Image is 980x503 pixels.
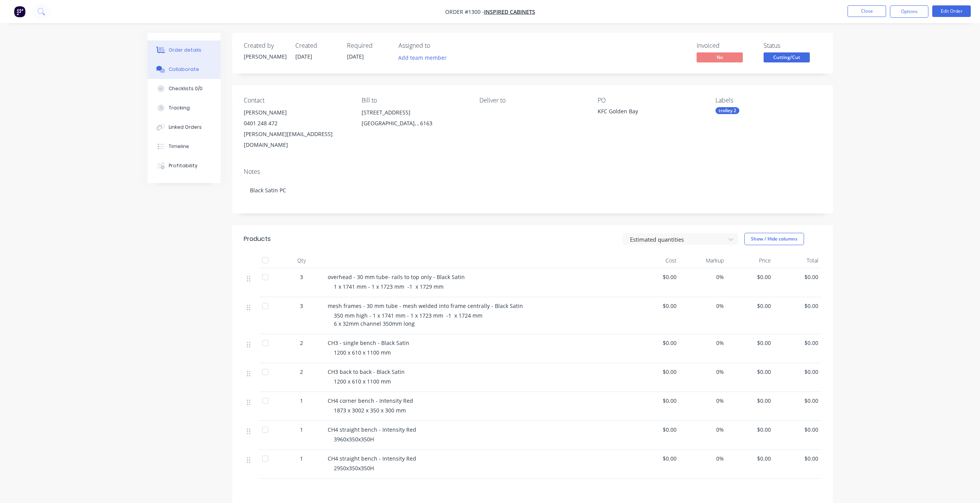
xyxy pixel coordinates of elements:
[300,273,303,281] span: 3
[730,302,771,310] span: $0.00
[244,42,286,49] div: Created by
[730,397,771,405] span: $0.00
[169,47,201,54] div: Order details
[633,253,680,268] div: Cost
[244,52,286,61] div: [PERSON_NAME]
[774,253,821,268] div: Total
[169,143,189,150] div: Timeline
[244,234,271,244] div: Products
[777,454,818,463] span: $0.00
[334,312,482,327] span: 350 mm high - 1 x 1741 mm - 1 x 1723 mm -1 x 1724 mm 6 x 32mm channel 350mm long
[147,40,221,60] button: Order details
[169,124,202,131] div: Linked Orders
[169,85,203,92] div: Checklists 0/0
[334,464,374,472] span: 2950x350x350H
[394,52,451,63] button: Add team member
[328,339,409,347] span: CH3 - single bench - Black Satin
[244,118,349,129] div: 0401 248 472
[730,273,771,281] span: $0.00
[300,454,303,463] span: 1
[347,42,389,49] div: Required
[328,397,413,404] span: CH4 corner bench - Intensity Red
[683,339,724,347] span: 0%
[445,8,484,15] span: Order #1300 -
[777,426,818,434] span: $0.00
[764,42,821,49] div: Status
[169,162,198,169] div: Profitability
[362,118,467,129] div: [GEOGRAPHIC_DATA], , 6163
[730,339,771,347] span: $0.00
[328,273,465,281] span: overhead - 30 mm tube- rails to top only - Black Satin
[169,104,190,111] div: Tracking
[730,368,771,376] span: $0.00
[636,302,677,310] span: $0.00
[697,42,754,49] div: Invoiced
[636,426,677,434] span: $0.00
[300,302,303,310] span: 3
[300,339,303,347] span: 2
[697,52,743,62] span: No
[244,178,821,202] div: Black Satin PC
[147,60,221,79] button: Collaborate
[890,5,928,18] button: Options
[328,455,416,462] span: CH4 straight bench - Intensity Red
[334,283,444,290] span: 1 x 1741 mm - 1 x 1723 mm -1 x 1729 mm
[777,302,818,310] span: $0.00
[328,426,416,433] span: CH4 straight bench - Intensity Red
[362,107,467,132] div: [STREET_ADDRESS][GEOGRAPHIC_DATA], , 6163
[244,107,349,150] div: [PERSON_NAME]0401 248 472[PERSON_NAME][EMAIL_ADDRESS][DOMAIN_NAME]
[244,168,821,175] div: Notes
[295,42,338,49] div: Created
[777,273,818,281] span: $0.00
[683,454,724,463] span: 0%
[244,129,349,150] div: [PERSON_NAME][EMAIL_ADDRESS][DOMAIN_NAME]
[399,42,476,49] div: Assigned to
[636,368,677,376] span: $0.00
[334,436,374,443] span: 3960x350x350H
[777,368,818,376] span: $0.00
[764,52,810,62] span: Cutting/Cut
[295,53,312,60] span: [DATE]
[244,97,349,104] div: Contact
[147,156,221,175] button: Profitability
[683,397,724,405] span: 0%
[636,339,677,347] span: $0.00
[715,107,739,114] div: trolley 2
[362,97,467,104] div: Bill to
[848,5,886,17] button: Close
[399,52,451,63] button: Add team member
[334,349,391,356] span: 1200 x 610 x 1100 mm
[300,397,303,405] span: 1
[730,454,771,463] span: $0.00
[147,98,221,118] button: Tracking
[680,253,727,268] div: Markup
[328,368,405,375] span: CH3 back to back - Black Satin
[244,107,349,118] div: [PERSON_NAME]
[334,378,391,385] span: 1200 x 610 x 1100 mm
[147,118,221,137] button: Linked Orders
[764,52,810,64] button: Cutting/Cut
[147,79,221,98] button: Checklists 0/0
[328,302,523,310] span: mesh frames - 30 mm tube - mesh welded into frame centrally - Black Satin
[636,273,677,281] span: $0.00
[479,97,585,104] div: Deliver to
[636,454,677,463] span: $0.00
[300,368,303,376] span: 2
[598,97,703,104] div: PO
[777,339,818,347] span: $0.00
[362,107,467,118] div: [STREET_ADDRESS]
[683,426,724,434] span: 0%
[598,107,694,118] div: KFC Golden Bay
[636,397,677,405] span: $0.00
[727,253,774,268] div: Price
[484,8,535,15] a: Inspired cabinets
[334,407,406,414] span: 1873 x 3002 x 350 x 300 mm
[147,137,221,156] button: Timeline
[932,5,971,17] button: Edit Order
[730,426,771,434] span: $0.00
[347,53,364,60] span: [DATE]
[683,368,724,376] span: 0%
[744,233,804,245] button: Show / Hide columns
[777,397,818,405] span: $0.00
